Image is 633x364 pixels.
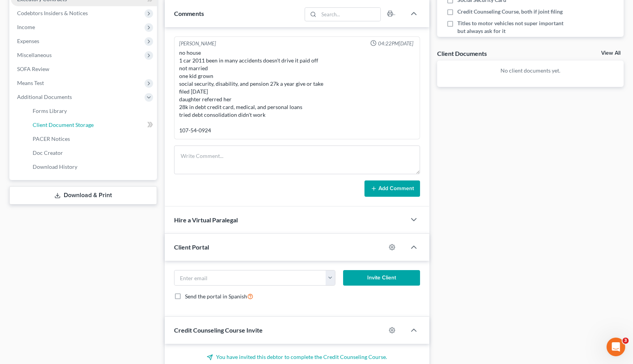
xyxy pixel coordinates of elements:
[179,49,415,134] div: no house 1 car 2011 been in many accidents doesn't drive it paid off not married one kid grown so...
[17,66,49,72] span: SOFA Review
[443,67,617,75] p: No client documents yet.
[343,270,420,286] button: Invite Client
[319,8,380,21] input: Search...
[364,180,420,197] button: Add Comment
[623,338,629,344] span: 3
[607,338,625,356] iframe: Intercom live chat
[378,40,413,47] span: 04:22PM[DATE]
[174,326,263,334] span: Credit Counseling Course Invite
[437,49,487,57] div: Client Documents
[17,24,35,30] span: Income
[33,149,63,156] span: Doc Creator
[174,216,238,224] span: Hire a Virtual Paralegal
[17,80,44,86] span: Means Test
[457,19,570,35] span: Titles to motor vehicles not super important but always ask for it
[26,132,157,146] a: PACER Notices
[457,8,563,16] span: Credit Counseling Course, both if joint filing
[17,38,39,44] span: Expenses
[601,50,621,56] a: View All
[33,121,94,128] span: Client Document Storage
[26,118,157,132] a: Client Document Storage
[174,353,420,361] p: You have invited this debtor to complete the Credit Counseling Course.
[9,186,157,205] a: Download & Print
[26,104,157,118] a: Forms Library
[179,40,216,47] div: [PERSON_NAME]
[33,135,70,142] span: PACER Notices
[11,62,157,76] a: SOFA Review
[185,293,247,300] span: Send the portal in Spanish
[174,10,204,17] span: Comments
[17,52,52,58] span: Miscellaneous
[17,94,72,100] span: Additional Documents
[174,270,326,285] input: Enter email
[33,107,67,114] span: Forms Library
[174,243,209,251] span: Client Portal
[17,10,88,16] span: Codebtors Insiders & Notices
[26,146,157,160] a: Doc Creator
[33,163,77,170] span: Download History
[26,160,157,174] a: Download History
